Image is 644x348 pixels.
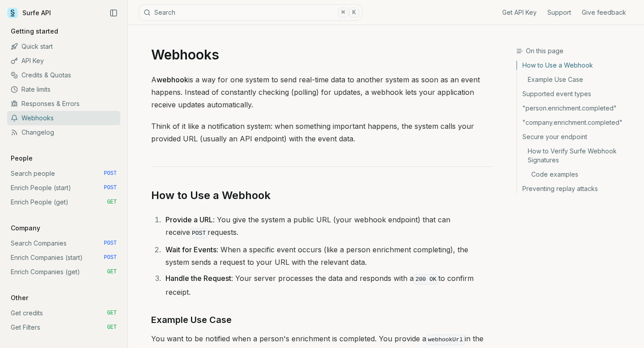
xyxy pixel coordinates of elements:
a: Give feedback [582,8,626,17]
span: GET [107,268,117,276]
a: Support [547,8,571,17]
strong: webhook [157,75,188,84]
a: Changelog [7,125,120,140]
strong: Wait for Events [165,245,216,254]
p: Company [7,224,44,233]
a: Example Use Case [517,72,637,87]
a: API Key [7,54,120,68]
strong: Handle the Request [165,274,231,283]
span: GET [107,199,117,206]
span: POST [104,184,117,191]
code: 200 OK [414,274,438,284]
a: Preventing replay attacks [517,182,637,193]
a: Get Filters GET [7,320,120,335]
a: "company.enrichment.completed" [517,115,637,130]
span: GET [107,324,117,331]
a: Secure your endpoint [517,130,637,144]
a: "person.enrichment.completed" [517,101,637,115]
a: Get credits GET [7,306,120,320]
code: webhookUrl [426,335,465,345]
li: : When a specific event occurs (like a person enrichment completing), the system sends a request ... [163,243,493,268]
a: Enrich People (get) GET [7,195,120,209]
button: Collapse Sidebar [107,6,120,20]
a: Get API Key [502,8,537,17]
span: POST [104,254,117,261]
p: Think of it like a notification system: when something important happens, the system calls your p... [151,120,493,145]
a: Rate limits [7,82,120,97]
li: : You give the system a public URL (your webhook endpoint) that can receive requests. [163,213,493,240]
span: POST [104,240,117,247]
strong: Provide a URL [165,215,213,224]
a: Webhooks [7,111,120,125]
kbd: K [349,8,359,17]
button: Search⌘K [139,4,362,21]
a: How to Verify Surfe Webhook Signatures [517,144,637,167]
kbd: ⌘ [338,8,348,17]
p: Getting started [7,27,62,36]
a: How to Use a Webhook [517,61,637,72]
a: How to Use a Webhook [151,188,271,203]
span: GET [107,310,117,317]
p: Other [7,293,32,302]
span: POST [104,170,117,177]
a: Code examples [517,167,637,182]
h3: On this page [516,47,637,55]
a: Quick start [7,39,120,54]
a: Responses & Errors [7,97,120,111]
a: Surfe API [7,6,51,20]
a: Example Use Case [151,313,232,327]
p: A is a way for one system to send real-time data to another system as soon as an event happens. I... [151,73,493,111]
p: People [7,154,36,163]
code: POST [190,228,208,238]
h1: Webhooks [151,47,493,63]
a: Enrich People (start) POST [7,181,120,195]
a: Search people POST [7,166,120,181]
a: Enrich Companies (start) POST [7,250,120,265]
a: Supported event types [517,87,637,101]
a: Search Companies POST [7,236,120,250]
a: Credits & Quotas [7,68,120,82]
li: : Your server processes the data and responds with a to confirm receipt. [163,272,493,298]
a: Enrich Companies (get) GET [7,265,120,279]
